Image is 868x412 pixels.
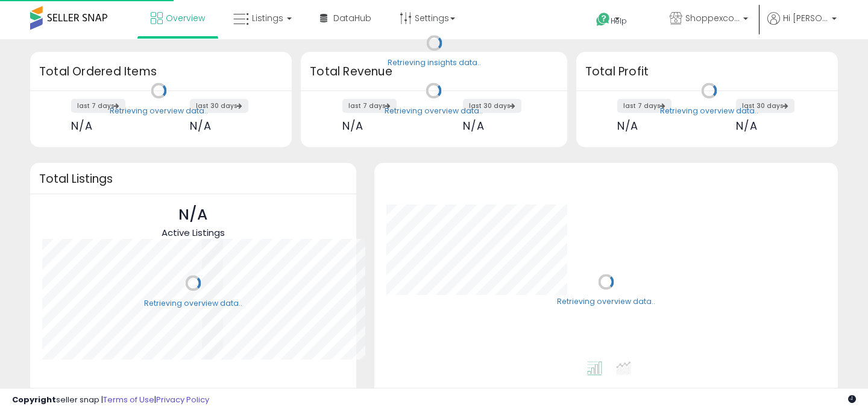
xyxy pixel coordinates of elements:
div: Retrieving overview data.. [144,298,242,309]
i: Get Help [596,12,611,27]
div: Retrieving overview data.. [110,106,208,116]
span: Listings [252,12,283,24]
span: Shoppexcorp [685,12,740,24]
div: Retrieving overview data.. [385,106,483,116]
div: Retrieving overview data.. [660,106,758,116]
div: Retrieving overview data.. [557,297,655,308]
a: Hi [PERSON_NAME] [767,12,837,39]
div: seller snap | | [12,395,209,406]
span: Help [611,16,627,26]
span: Hi [PERSON_NAME] [783,12,828,24]
a: Help [587,3,650,39]
span: DataHub [333,12,371,24]
span: Overview [166,12,205,24]
strong: Copyright [12,394,56,405]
